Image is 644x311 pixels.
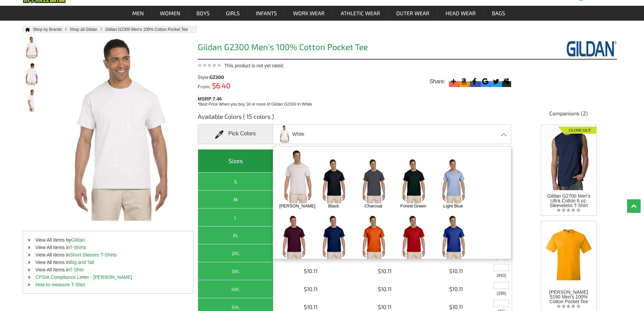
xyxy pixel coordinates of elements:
[496,256,507,260] span: Inventory
[543,221,594,304] a: [PERSON_NAME] 5190 Men's 100% Cotton Pocket Tee
[349,262,421,280] td: $10.11
[277,125,291,143] img: White
[439,203,468,208] a: Light Blue
[285,6,332,21] a: Work Wear
[70,267,84,272] a: T-Shirt
[124,6,151,21] a: Men
[276,215,311,260] img: Maroon
[429,78,445,85] span: Share:
[449,77,458,86] svg: More
[399,203,428,208] a: Forest Green
[70,245,86,250] a: T-Shirts
[200,285,271,293] div: 4XL
[200,195,271,204] div: M
[316,159,351,203] img: Black
[333,6,388,21] a: Athletic Wear
[543,221,594,287] img: Hanes 5190 Men's 100% Cotton Pocket Tee
[210,81,231,90] span: $6.40
[502,77,511,86] svg: Myspace
[276,150,319,203] img: Ash Grey
[396,159,431,203] img: Forest Green
[388,6,437,21] a: Outer Wear
[218,6,247,21] a: Girls
[189,6,217,21] a: Boys
[497,273,506,277] span: Inventory
[470,77,479,86] svg: Facebook
[356,159,391,203] img: Charcoal
[557,304,580,308] img: listing_empty_star.svg
[435,159,471,203] img: Light Blue
[23,251,193,259] li: View All Items in
[627,199,641,213] a: Top
[23,259,193,266] li: View All Items in
[198,112,512,124] h3: Available Colors ( 15 colors )
[198,124,273,144] div: Pick Colors
[70,27,105,32] a: Shop all Gildan
[421,262,492,280] td: $10.11
[292,128,304,140] span: White
[200,177,271,186] div: S
[35,274,132,280] a: CPSIA Compliance Letter - [PERSON_NAME]
[421,280,492,298] td: $10.11
[349,280,421,298] td: $10.11
[558,125,596,134] img: Closeout
[359,203,388,208] a: Charcoal
[248,6,285,21] a: Infants
[549,289,588,304] span: [PERSON_NAME] 5190 Men's 100% Cotton Pocket Tee
[273,280,349,298] td: $10.11
[566,40,617,57] img: Gildan
[198,83,277,89] div: From:
[198,94,515,107] div: MSRP 7.46
[152,6,188,21] a: Women
[491,77,500,86] svg: Twitter
[396,215,431,260] img: Red
[23,37,41,59] img: Gildan G2300 Men's 100% Cotton Pocket Tee
[23,244,193,251] li: View All Items in
[198,43,512,53] h1: Gildan G2300 Men's 100% Cotton Pocket Tee
[316,215,351,260] img: Navy
[356,215,391,260] img: Orange
[198,75,277,80] div: Style:
[70,252,117,258] a: Short Sleeves T-Shirts
[200,213,271,222] div: L
[198,150,273,173] th: Sizes
[23,63,41,85] img: Gildan G2300 Men's 100% Cotton Pocket Tee
[481,77,490,86] svg: Google Bookmark
[71,237,85,243] a: Gildan
[23,27,30,31] a: Home
[435,215,471,260] img: Royal
[35,282,85,287] a: How to measure T-Shirt
[521,110,617,120] h4: Companions (2)
[23,266,193,273] li: View All Items in
[105,27,194,32] a: Gildan G2300 Men's 100% Cotton Pocket Tee
[23,89,41,112] img: Gildan G2300 Men's 100% Cotton Pocket Tee
[557,208,580,212] img: listing_empty_star.svg
[319,203,348,208] a: Black
[198,63,221,67] img: This product is not yet rated.
[547,193,590,208] span: Gildan G2700 Men's Ultra Cotton 6 oz. Sleeveless T-Shirt
[200,231,271,240] div: XL
[279,203,315,208] a: [PERSON_NAME]
[198,102,312,107] span: *Best Price When you buy 18 or more of Gildan G2300 in White
[224,63,284,68] span: This product is not yet rated.
[484,6,513,21] a: Bags
[459,77,469,86] svg: Amazon
[70,260,94,265] a: Big and Tall
[200,267,271,275] div: 3XL
[273,262,349,280] td: $10.11
[200,249,271,258] div: 2XL
[33,27,70,32] a: Shop by Brands
[210,74,224,80] span: G2300
[497,291,506,295] span: Inventory
[543,125,594,208] a: Closeout Gildan G2700 Men's Ultra Cotton 6 oz. Sleeveless T-Shirt
[23,236,193,244] li: View All Items by
[438,6,483,21] a: Head Wear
